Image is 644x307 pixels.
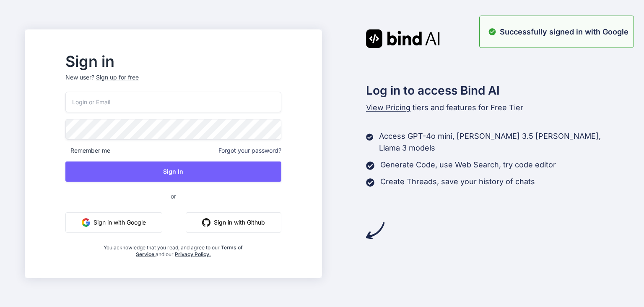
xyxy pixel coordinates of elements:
[218,146,281,155] span: Forgot your password?
[380,159,556,171] p: Generate Code, use Web Search, try code editor
[101,239,246,258] div: You acknowledge that you read, and agree to our and our
[186,212,281,233] button: Sign in with Github
[366,102,619,114] p: tiers and features for Free Tier
[202,218,210,227] img: github
[488,26,496,37] img: alert
[65,92,281,112] input: Login or Email
[366,29,440,48] img: Bind AI logo
[137,186,210,206] span: or
[379,130,619,154] p: Access GPT-4o mini, [PERSON_NAME] 3.5 [PERSON_NAME], Llama 3 models
[136,244,243,257] a: Terms of Service
[65,73,281,92] p: New user?
[65,161,281,182] button: Sign In
[366,221,384,240] img: arrow
[65,212,162,233] button: Sign in with Google
[366,82,619,99] h2: Log in to access Bind AI
[65,55,281,68] h2: Sign in
[96,73,139,82] div: Sign up for free
[366,103,410,112] span: View Pricing
[380,176,535,188] p: Create Threads, save your history of chats
[500,26,628,37] p: Successfully signed in with Google
[175,251,211,257] a: Privacy Policy.
[82,218,90,227] img: google
[65,146,110,155] span: Remember me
